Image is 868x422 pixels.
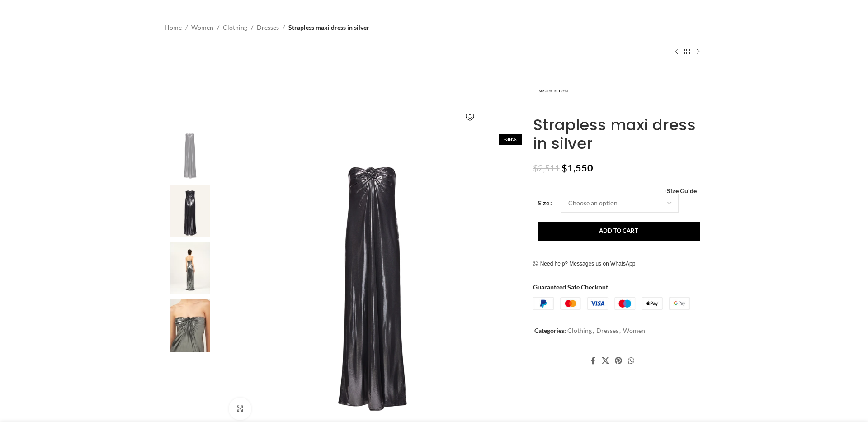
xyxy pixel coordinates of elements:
a: Women [623,327,645,334]
span: Categories: [534,327,566,334]
a: Need help? Messages us on WhatsApp [533,261,636,268]
a: Clothing [223,23,247,33]
strong: Guaranteed Safe Checkout [533,283,608,291]
img: Magda Butrym dress [162,185,217,237]
a: Dresses [596,327,618,334]
span: , [619,326,621,336]
a: Home [165,23,182,33]
span: , [593,326,594,336]
span: Strapless maxi dress in silver [288,23,369,33]
img: Magda Butrym dresses [162,242,217,294]
img: Magda Butrym [533,71,574,111]
a: Previous product [671,46,682,57]
a: Women [191,23,213,33]
a: Next product [693,46,703,57]
nav: Breadcrumb [165,23,369,33]
a: Facebook social link [588,354,599,367]
a: WhatsApp social link [625,354,637,367]
img: guaranteed-safe-checkout-bordered.j [533,297,690,310]
bdi: 2,511 [533,163,560,173]
h1: Strapless maxi dress in silver [533,116,703,153]
a: Pinterest social link [612,354,625,367]
a: Dresses [257,23,279,33]
span: -38% [499,134,522,145]
a: Clothing [567,327,592,334]
img: Magda Butrym Strapless maxi dress in silver scaled29417 nobg [162,127,217,180]
label: Size [538,198,552,208]
button: Add to cart [538,222,700,241]
bdi: 1,550 [561,162,593,174]
a: X social link [599,354,612,367]
span: $ [561,162,567,174]
img: Magda Butrym [162,299,217,352]
span: $ [533,163,538,173]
